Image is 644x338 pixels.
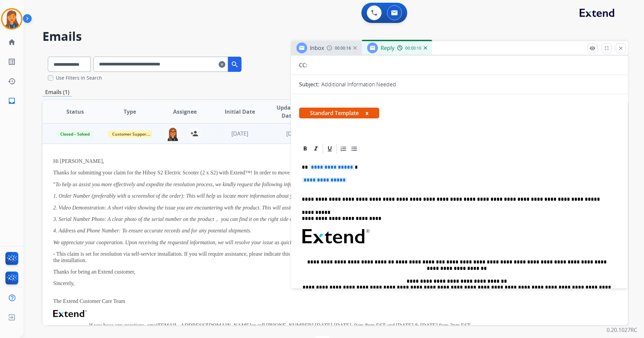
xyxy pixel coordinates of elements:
[219,60,225,68] mat-icon: clear
[53,310,87,317] img: Extend Logo
[618,45,624,51] mat-icon: close
[53,158,507,164] p: Hi [PERSON_NAME],
[310,44,324,52] span: Inbox
[299,61,307,69] p: CC:
[53,280,507,286] p: Sincerely,
[299,108,379,118] span: Standard Template
[8,58,16,66] mat-icon: list_alt
[339,144,349,154] div: Ordered List
[8,38,16,46] mat-icon: home
[381,44,394,52] span: Reply
[405,46,421,51] span: 00:00:10
[53,292,507,305] p: The Extend Customer Care Team
[53,216,407,222] em: 3. Serial Number Photo: A clear photo of the serial number on the product， you can find it on the...
[56,75,102,81] label: Use Filters In Search
[2,9,21,28] img: avatar
[604,45,610,51] mat-icon: fullscreen
[53,170,507,176] p: Thanks for submitting your claim for the Hiboy S2 Electric Scooter (2 x S2) with Extend™! In orde...
[325,144,335,154] div: Underline
[273,104,303,120] span: Updated Date
[335,46,351,51] span: 00:00:16
[173,108,197,116] span: Assignee
[53,193,345,199] em: 1. Order Number (preferably with a screenshot of the order): This will help us locate more inform...
[42,30,628,43] h2: Emails
[607,326,637,334] p: 0.20.1027RC
[190,130,198,138] mat-icon: person_add
[300,144,310,154] div: Bold
[56,131,94,138] span: Closed – Solved
[321,80,396,88] p: Additional Information Needed
[365,109,368,117] button: x
[53,228,251,233] em: 4. Address and Phone Number: To ensure accurate records and for any potential shipments.
[53,322,507,329] p: If you have any questions, email or call [PHONE_NUMBER] [DATE]-[DATE], 9am-8pm EST and [DATE] & [...
[225,108,255,116] span: Initial Date
[286,130,303,137] span: [DATE]
[42,88,72,96] p: Emails (1)
[53,240,323,245] em: We appreciate your cooperation. Upon receiving the requested information, we will resolve your is...
[8,77,16,85] mat-icon: history
[589,45,595,51] mat-icon: remove_red_eye
[8,97,16,105] mat-icon: inbox
[124,108,136,116] span: Type
[108,131,152,138] span: Customer Support
[53,205,451,210] em: 2. Video Demonstration: A short video showing the issue you are encountering with the product. Th...
[53,251,507,263] p: - This claim is set for resolution via self-service installation. If you will require assistance,...
[53,181,507,188] p: "
[53,240,507,246] p: "
[349,144,359,154] div: Bullet List
[56,181,311,187] em: To help us assist you more effectively and expedite the resolution process, we kindly request the...
[166,127,180,141] img: agent-avatar
[53,269,507,275] p: Thanks for being an Extend customer,
[231,130,248,137] span: [DATE]
[159,322,251,328] a: [EMAIL_ADDRESS][DOMAIN_NAME]
[311,144,321,154] div: Italic
[66,108,84,116] span: Status
[231,60,239,68] mat-icon: search
[299,80,319,88] p: Subject:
